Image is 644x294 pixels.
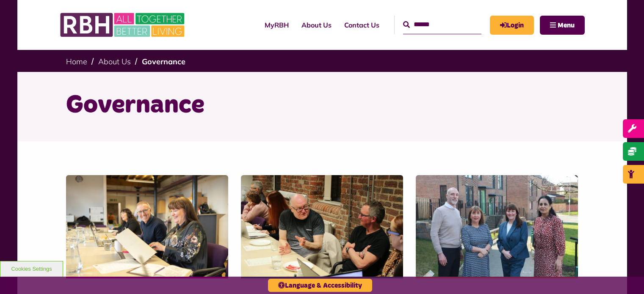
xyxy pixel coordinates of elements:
button: Language & Accessibility [268,279,372,292]
img: Rep Body [241,175,403,277]
a: About Us [295,14,338,36]
a: MyRBH [490,16,534,35]
iframe: Netcall Web Assistant for live chat [606,256,644,294]
a: About Us [98,57,131,66]
img: RBH Executive Team [416,175,578,277]
button: Navigation [540,16,585,35]
img: RBH Board 1 [66,175,228,277]
a: Contact Us [338,14,386,36]
h1: Governance [66,89,578,122]
a: Home [66,57,87,66]
img: RBH [60,8,187,41]
a: Governance [142,57,185,66]
span: Menu [558,22,575,29]
a: MyRBH [258,14,295,36]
